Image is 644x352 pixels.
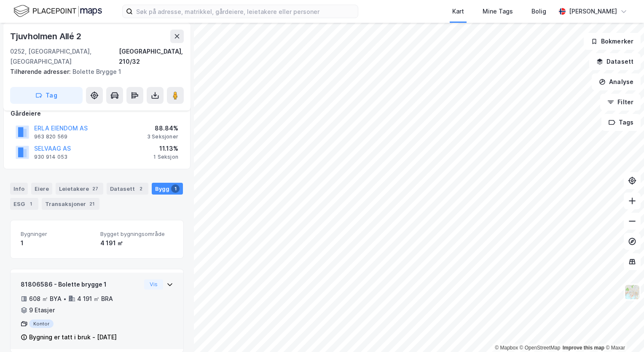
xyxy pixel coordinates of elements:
[153,144,178,154] div: 11.13%
[42,198,99,210] div: Transaksjoner
[452,6,464,16] div: Kart
[63,295,67,302] div: •
[495,345,518,351] a: Mapbox
[10,198,38,210] div: ESG
[10,46,119,67] div: 0252, [GEOGRAPHIC_DATA], [GEOGRAPHIC_DATA]
[119,46,184,67] div: [GEOGRAPHIC_DATA], 210/32
[34,154,67,160] div: 930 914 053
[21,238,94,248] div: 1
[563,345,604,351] a: Improve this map
[592,73,641,90] button: Analyse
[56,183,103,195] div: Leietakere
[100,238,173,248] div: 4 191 ㎡
[77,294,113,304] div: 4 191 ㎡ BRA
[100,230,173,238] span: Bygget bygningsområde
[88,200,96,208] div: 21
[29,294,62,304] div: 608 ㎡ BYA
[483,6,513,16] div: Mine Tags
[569,6,617,16] div: [PERSON_NAME]
[21,279,141,290] div: 81806586 - Bolette brygge 1
[13,4,102,19] img: logo.f888ab2527a4732fd821a326f86c7f29.svg
[91,184,100,193] div: 27
[10,30,83,43] div: Tjuvholmen Allé 2
[11,108,183,119] div: Gårdeiere
[624,284,640,300] img: Z
[152,183,183,195] div: Bygg
[21,230,94,238] span: Bygninger
[520,345,561,351] a: OpenStreetMap
[10,68,72,75] span: Tilhørende adresser:
[153,154,178,160] div: 1 Seksjon
[137,184,145,193] div: 2
[144,279,163,290] button: Vis
[107,183,148,195] div: Datasett
[29,305,55,315] div: 9 Etasjer
[600,94,641,111] button: Filter
[10,87,83,104] button: Tag
[10,183,28,195] div: Info
[29,332,117,342] div: Bygning er tatt i bruk - [DATE]
[27,200,35,208] div: 1
[133,5,358,18] input: Søk på adresse, matrikkel, gårdeiere, leietakere eller personer
[589,53,641,70] button: Datasett
[147,133,178,140] div: 3 Seksjoner
[31,183,52,195] div: Eiere
[584,33,641,50] button: Bokmerker
[147,123,178,133] div: 88.84%
[601,114,641,131] button: Tags
[171,184,180,193] div: 1
[531,6,546,16] div: Bolig
[34,133,67,140] div: 963 820 569
[602,311,644,352] iframe: Chat Widget
[10,67,177,77] div: Bolette Brygge 1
